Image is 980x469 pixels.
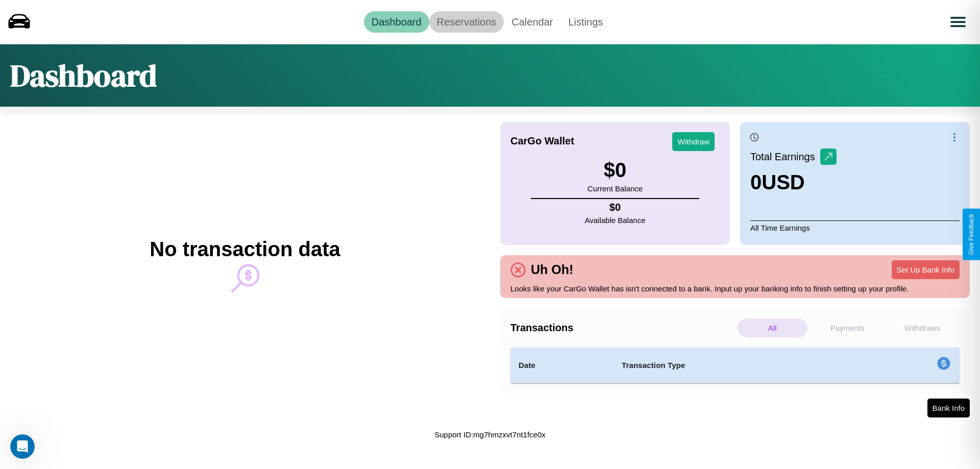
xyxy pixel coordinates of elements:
h4: CarGo Wallet [510,135,574,147]
button: Bank Info [927,399,970,417]
button: Withdraw [672,132,715,151]
h4: Date [519,359,605,372]
table: simple table [510,348,960,383]
h2: No transaction data [150,238,340,261]
button: Open menu [944,8,972,36]
h3: 0 USD [750,171,837,194]
div: Give Feedback [968,214,975,255]
a: Calendar [504,11,560,33]
h4: Uh Oh! [526,262,578,277]
h1: Dashboard [10,55,157,96]
p: Available Balance [585,213,646,227]
p: Current Balance [587,182,643,195]
a: Reservations [429,11,504,33]
p: All [738,318,807,337]
iframe: Intercom live chat [10,434,35,459]
h3: $ 0 [587,159,643,182]
button: Set Up Bank Info [892,260,960,279]
a: Dashboard [364,11,429,33]
h4: Transactions [510,322,735,334]
p: Withdraws [887,318,957,337]
p: Support ID: mg7hmzxvt7nt1fce0x [434,428,546,441]
p: Looks like your CarGo Wallet has isn't connected to a bank. Input up your banking info to finish ... [510,282,960,295]
h4: Transaction Type [622,359,853,372]
p: All Time Earnings [750,220,960,235]
a: Listings [560,11,610,33]
h4: $ 0 [585,202,646,213]
p: Payments [813,318,883,337]
p: Total Earnings [750,147,820,166]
